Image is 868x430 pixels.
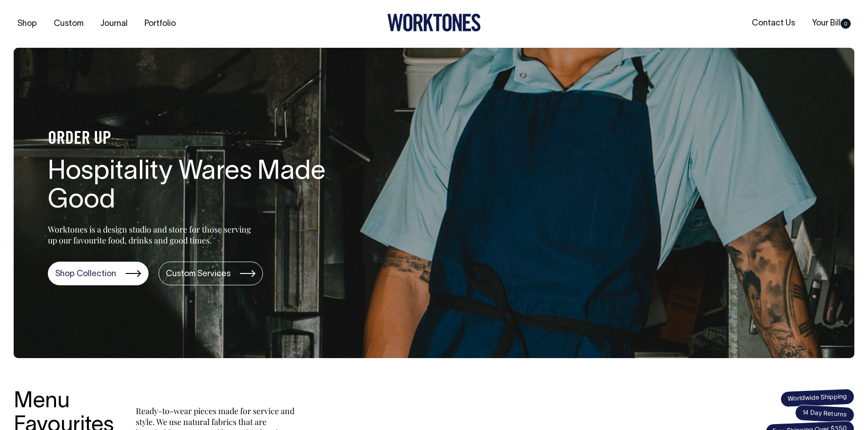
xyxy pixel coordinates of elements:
span: 14 Day Returns [795,405,855,424]
h4: ORDER UP [48,130,339,149]
span: 0 [841,19,851,29]
h1: Hospitality Wares Made Good [48,158,339,216]
a: Your Bill0 [808,16,854,31]
a: Custom Services [159,262,263,285]
a: Contact Us [748,16,799,31]
a: Journal [97,16,131,31]
a: Shop [14,16,41,31]
a: Shop Collection [48,262,149,285]
a: Portfolio [141,16,180,31]
a: Custom [50,16,87,31]
p: Worktones is a design studio and store for those serving up our favourite food, drinks and good t... [48,224,255,246]
span: Worldwide Shipping [780,388,854,407]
